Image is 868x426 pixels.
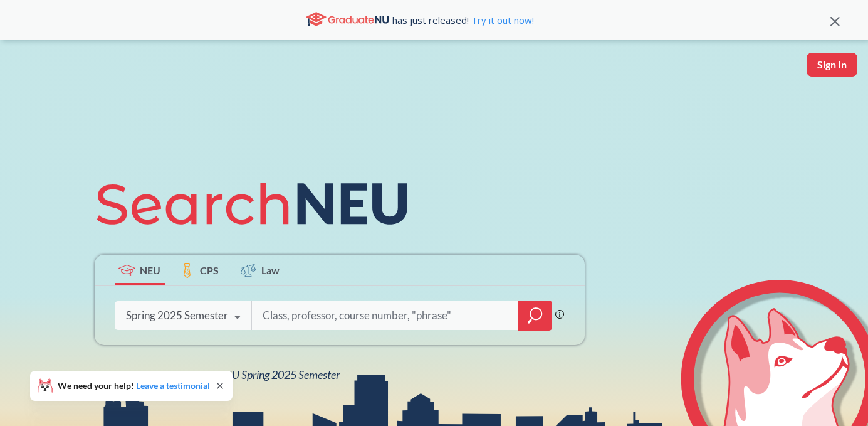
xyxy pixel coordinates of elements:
[807,53,857,77] button: Sign In
[58,381,210,390] span: We need your help!
[261,263,280,277] span: Law
[217,368,340,381] span: NEU Spring 2025 Semester
[469,14,534,26] a: Try it out now!
[528,307,543,324] svg: magnifying glass
[140,263,160,277] span: NEU
[200,263,219,277] span: CPS
[126,309,228,322] div: Spring 2025 Semester
[13,53,42,91] img: sandbox logo
[136,380,210,391] a: Leave a testimonial
[261,302,510,329] input: Class, professor, course number, "phrase"
[13,53,42,95] a: sandbox logo
[518,301,552,331] div: magnifying glass
[392,13,534,27] span: has just released!
[126,368,340,381] span: View all classes for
